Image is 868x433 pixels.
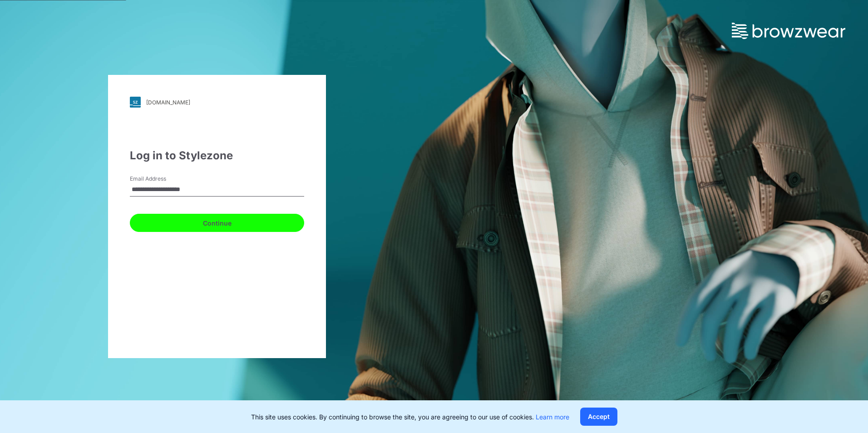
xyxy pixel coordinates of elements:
[130,175,193,183] label: Email Address
[732,23,845,39] img: browzwear-logo.73288ffb.svg
[251,412,569,422] p: This site uses cookies. By continuing to browse the site, you are agreeing to our use of cookies.
[130,97,141,108] img: svg+xml;base64,PHN2ZyB3aWR0aD0iMjgiIGhlaWdodD0iMjgiIHZpZXdCb3g9IjAgMCAyOCAyOCIgZmlsbD0ibm9uZSIgeG...
[146,99,190,106] div: [DOMAIN_NAME]
[130,97,304,108] a: [DOMAIN_NAME]
[580,408,617,426] button: Accept
[130,214,304,232] button: Continue
[130,148,304,164] div: Log in to Stylezone
[536,413,569,421] a: Learn more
